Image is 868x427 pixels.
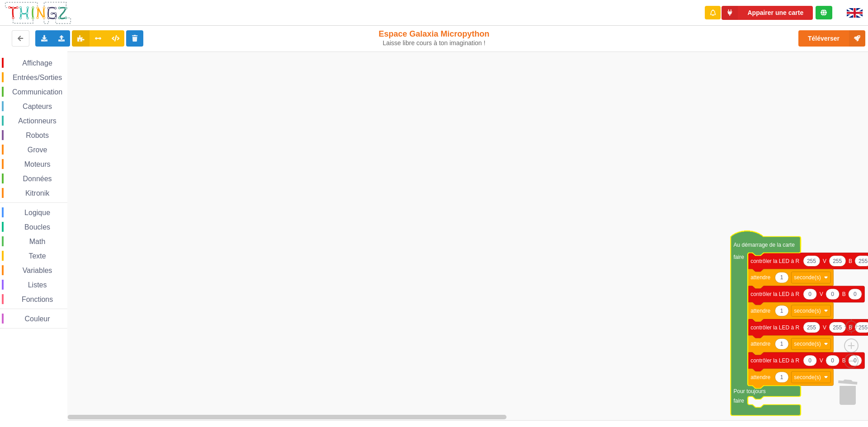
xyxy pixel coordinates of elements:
[833,258,842,264] text: 255
[854,291,857,297] text: 0
[794,308,821,314] text: seconde(s)
[831,357,834,364] text: 0
[4,1,72,25] img: thingz_logo.png
[842,357,846,364] text: B
[722,6,813,20] button: Appairer une carte
[733,397,744,404] text: faire
[820,291,823,297] text: V
[24,131,50,139] span: Robots
[359,39,510,47] div: Laisse libre cours à ton imagination !
[808,357,811,364] text: 0
[750,341,770,347] text: attendre
[733,241,795,248] text: Au démarrage de la carte
[24,189,51,197] span: Kitronik
[859,324,868,330] text: 255
[808,291,811,297] text: 0
[23,223,52,231] span: Boucles
[21,59,53,67] span: Affichage
[820,357,823,364] text: V
[23,209,52,216] span: Logique
[24,315,52,323] span: Couleur
[750,308,770,314] text: attendre
[359,29,510,47] div: Espace Galaxia Micropython
[28,238,47,245] span: Math
[859,258,868,264] text: 255
[794,374,821,380] text: seconde(s)
[11,74,63,81] span: Entrées/Sorties
[750,374,770,380] text: attendre
[823,258,826,264] text: V
[816,6,832,19] div: Tu es connecté au serveur de création de Thingz
[794,341,821,347] text: seconde(s)
[831,291,834,297] text: 0
[23,160,52,168] span: Moteurs
[823,324,826,330] text: V
[27,281,48,289] span: Listes
[780,374,783,380] text: 1
[750,324,799,330] text: contrôler la LED à R
[21,103,53,110] span: Capteurs
[750,291,799,297] text: contrôler la LED à R
[26,146,49,154] span: Grove
[833,324,842,330] text: 255
[27,252,47,260] span: Texte
[733,388,765,394] text: Pour toujours
[849,258,852,264] text: B
[794,274,821,281] text: seconde(s)
[780,308,783,314] text: 1
[750,357,799,364] text: contrôler la LED à R
[780,274,783,281] text: 1
[21,267,54,274] span: Variables
[842,291,846,297] text: B
[807,258,816,264] text: 255
[20,296,54,303] span: Fonctions
[807,324,816,330] text: 255
[17,117,58,125] span: Actionneurs
[750,258,799,264] text: contrôler la LED à R
[22,175,53,183] span: Données
[11,88,64,96] span: Communication
[733,253,744,260] text: faire
[798,30,865,47] button: Téléverser
[780,341,783,347] text: 1
[847,8,863,18] img: gb.png
[750,274,770,281] text: attendre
